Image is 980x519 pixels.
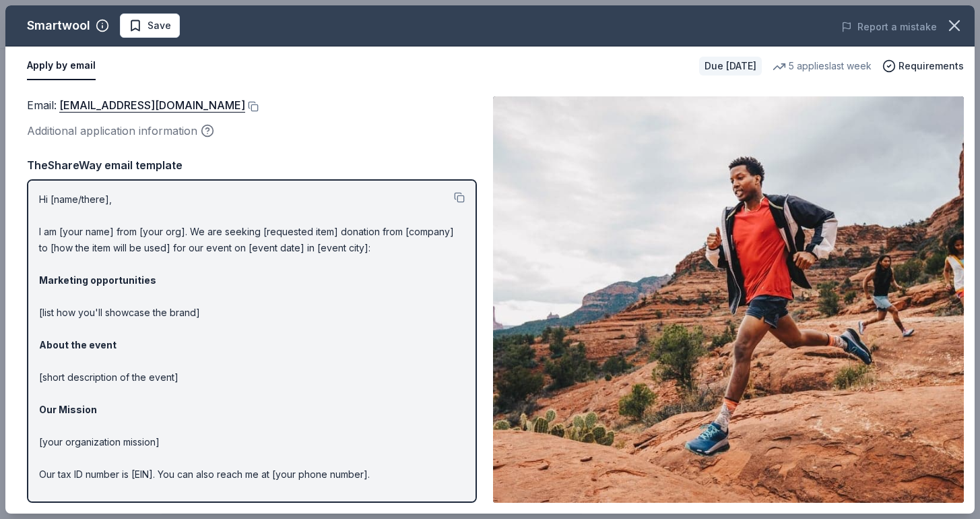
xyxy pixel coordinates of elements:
div: Due [DATE] [699,57,762,75]
button: Report a mistake [841,19,937,35]
span: Email : [27,98,245,112]
span: Save [148,18,171,34]
strong: About the event [39,339,117,350]
span: Requirements [899,58,964,74]
a: [EMAIL_ADDRESS][DOMAIN_NAME] [59,96,245,114]
div: 5 applies last week [773,58,872,74]
div: Additional application information [27,122,477,140]
button: Requirements [882,58,964,74]
div: Smartwool [27,15,90,36]
strong: Marketing opportunities [39,274,156,286]
button: Save [120,13,180,38]
div: TheShareWay email template [27,156,477,174]
img: Image for Smartwool [493,96,964,503]
strong: Our Mission [39,404,97,415]
button: Apply by email [27,52,96,80]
